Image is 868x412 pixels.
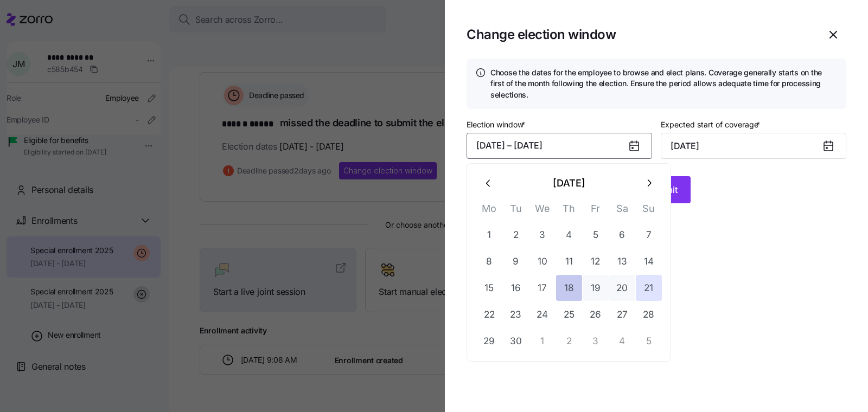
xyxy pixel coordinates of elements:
button: 20 September 2025 [609,275,635,301]
button: 1 October 2025 [529,328,556,354]
button: 11 September 2025 [556,248,582,274]
button: 29 September 2025 [476,328,502,354]
button: 22 September 2025 [476,301,502,327]
th: Mo [476,201,502,222]
h1: Change election window [467,26,812,43]
th: Sa [609,201,635,222]
button: 4 September 2025 [556,222,582,248]
button: 30 September 2025 [503,328,529,354]
button: 25 September 2025 [556,301,582,327]
button: 16 September 2025 [503,275,529,301]
h4: Choose the dates for the employee to browse and elect plans. Coverage generally starts on the fir... [490,67,838,100]
th: Tu [502,201,529,222]
button: 5 September 2025 [583,222,609,248]
button: 24 September 2025 [529,301,556,327]
button: [DATE] – [DATE] [467,133,652,159]
button: 1 September 2025 [476,222,502,248]
button: 10 September 2025 [529,248,556,274]
button: 18 September 2025 [556,275,582,301]
button: 8 September 2025 [476,248,502,274]
th: Fr [582,201,609,222]
button: 4 October 2025 [609,328,635,354]
span: Submit [649,183,678,196]
button: 15 September 2025 [476,275,502,301]
input: MM/DD/YYYY [661,133,846,159]
label: Expected start of coverage [661,119,762,131]
button: 17 September 2025 [529,275,556,301]
button: 23 September 2025 [503,301,529,327]
button: 28 September 2025 [636,301,662,327]
button: 21 September 2025 [636,275,662,301]
button: 3 September 2025 [529,222,556,248]
th: We [529,201,556,222]
button: 7 September 2025 [636,222,662,248]
button: 5 October 2025 [636,328,662,354]
button: 14 September 2025 [636,248,662,274]
button: 26 September 2025 [583,301,609,327]
button: 12 September 2025 [583,248,609,274]
button: 2 September 2025 [503,222,529,248]
button: 2 October 2025 [556,328,582,354]
th: Th [556,201,582,222]
th: Su [635,201,662,222]
button: 3 October 2025 [583,328,609,354]
button: 19 September 2025 [583,275,609,301]
button: 6 September 2025 [609,222,635,248]
button: 13 September 2025 [609,248,635,274]
label: Election window [467,119,527,131]
button: [DATE] [502,170,636,196]
button: 27 September 2025 [609,301,635,327]
button: 9 September 2025 [503,248,529,274]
